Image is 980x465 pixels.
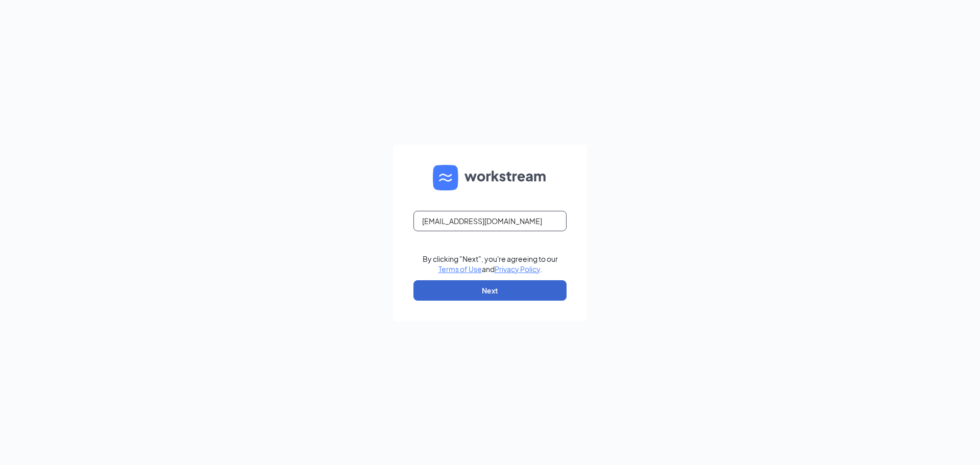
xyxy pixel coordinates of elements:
a: Privacy Policy [495,264,540,274]
input: Email [413,211,567,231]
button: Next [413,280,567,301]
div: By clicking "Next", you're agreeing to our and . [423,254,558,274]
img: WS logo and Workstream text [433,165,547,190]
a: Terms of Use [438,264,482,274]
